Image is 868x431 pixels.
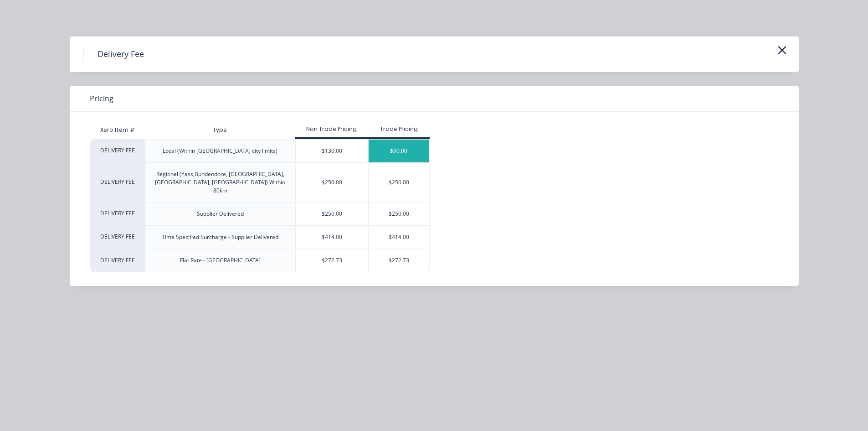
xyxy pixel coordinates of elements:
div: DELIVERY FEE [90,162,145,202]
div: Regional (Yass,Bundendore, [GEOGRAPHIC_DATA], [GEOGRAPHIC_DATA], [GEOGRAPHIC_DATA]) Within 80km [153,170,288,195]
div: DELIVERY FEE [90,249,145,272]
div: $130.00 [296,140,369,162]
div: $414.00 [369,226,429,249]
div: Flat Rate - [GEOGRAPHIC_DATA] [180,256,261,265]
div: $272.73 [296,249,369,272]
div: $250.00 [296,163,369,202]
div: DELIVERY FEE [90,139,145,162]
div: DELIVERY FEE [90,202,145,225]
div: Non Trade Pricing [295,125,369,133]
div: $250.00 [369,203,429,225]
h4: Delivery Fee [83,46,158,63]
div: Xero Item # [90,121,145,139]
div: DELIVERY FEE [90,225,145,249]
div: Supplier Delivered [197,210,244,218]
div: $414.00 [296,226,369,249]
div: $250.00 [369,163,429,202]
div: Local (Within [GEOGRAPHIC_DATA] city limits) [163,147,277,155]
div: $90.00 [369,140,429,162]
div: $272.73 [369,249,429,272]
span: Pricing [90,93,113,104]
div: Time Specified Surcharge - Supplier Delivered [162,233,278,241]
div: Trade Pricing [368,125,430,133]
div: $250.00 [296,203,369,225]
div: Type [205,119,234,141]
